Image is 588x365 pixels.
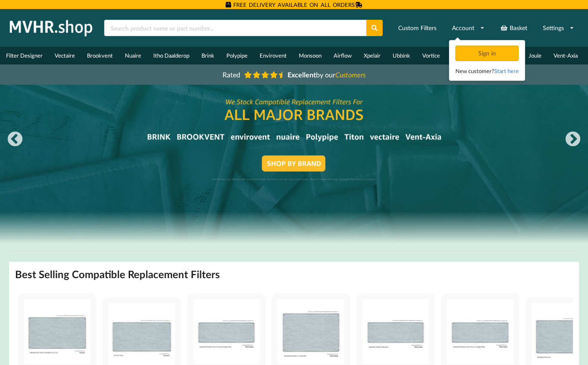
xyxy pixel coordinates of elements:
a: Sign in [455,49,520,57]
a: Xpelair [358,47,387,64]
h2: Best Selling Compatible Replacement Filters [15,268,220,281]
a: Custom Filters [393,20,442,36]
a: Start here [494,67,519,74]
span: by our [288,71,365,79]
a: Rated Excellentby ourCustomers [217,67,371,82]
a: Brookvent [81,47,119,64]
a: Account [446,20,490,36]
img: Vent-Axia Sentinel Kinetic Plus E & High Flow Compatible MVHR Filter Replacement Set from MVHR.shop [447,299,513,364]
a: Itho Daalderop [147,47,195,64]
a: Airflow [328,47,358,64]
img: Vent-Axia Sentinel Kinetic E, V, B & BH Compatible MVHR Filter Replacement Set from MVHR.shop [278,299,344,364]
img: mvhr.shop.png [6,17,96,39]
a: Brink [195,47,220,64]
b: Excellent [288,71,316,79]
a: Settings [537,20,580,36]
a: Envirovent [254,47,293,64]
img: Vent-Axia Sentinel Kinetic Plus, Plus B & High Flow Compatible MVHR Filter Replacement Set from M... [193,299,260,364]
a: Vent-Axia [548,47,584,64]
a: Basket [495,20,533,36]
div: New customer? [455,67,519,75]
button: Next [564,131,582,148]
a: Vectaire [49,47,81,64]
i: Customers [335,71,365,79]
img: Nuaire MRXBOX95-WM2 Compatible MVHR Filter Replacement Set from MVHR.shop [24,299,90,364]
img: Vent-Axia Sentinel Kinetic Advance Compatible MVHR Filter Replacement Set from MVHR.shop [362,299,429,364]
a: Nuaire [119,47,147,64]
button: Previous [6,131,24,148]
input: Search product name or part number... [104,20,366,36]
a: Vortice [416,47,446,64]
a: Joule [523,47,548,64]
a: Polypipe [220,47,254,64]
a: Ubbink [387,47,416,64]
a: Baxi [446,47,468,64]
span: Rated [223,71,240,79]
div: Sign in [455,46,519,61]
a: Monsoon [293,47,328,64]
